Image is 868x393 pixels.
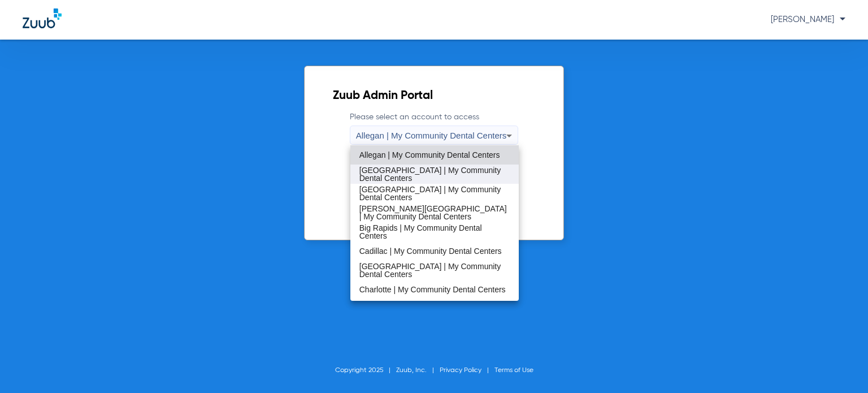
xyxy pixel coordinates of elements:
[811,339,868,393] iframe: Chat Widget
[359,286,506,293] span: Charlotte | My Community Dental Centers
[359,224,510,240] span: Big Rapids | My Community Dental Centers
[359,166,510,182] span: [GEOGRAPHIC_DATA] | My Community Dental Centers
[359,205,510,221] span: [PERSON_NAME][GEOGRAPHIC_DATA] | My Community Dental Centers
[359,151,500,159] span: Allegan | My Community Dental Centers
[359,262,510,278] span: [GEOGRAPHIC_DATA] | My Community Dental Centers
[359,247,502,255] span: Cadillac | My Community Dental Centers
[359,185,510,201] span: [GEOGRAPHIC_DATA] | My Community Dental Centers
